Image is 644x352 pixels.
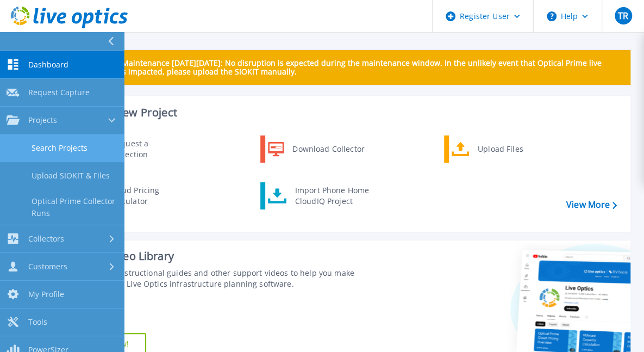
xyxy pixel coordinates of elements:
a: Upload Files [444,135,555,163]
span: Request Capture [28,88,90,97]
a: Download Collector [260,135,372,163]
h3: Start a New Project [77,107,616,119]
div: Find tutorials, instructional guides and other support videos to help you make the most of your L... [64,268,363,289]
a: Cloud Pricing Calculator [77,182,188,209]
div: Support Video Library [64,249,363,263]
div: Download Collector [287,138,369,160]
span: Customers [28,262,67,271]
a: View More [566,200,617,210]
span: Dashboard [28,60,68,70]
div: Import Phone Home CloudIQ Project [290,185,374,207]
span: Collectors [28,234,64,244]
span: My Profile [28,289,64,299]
span: Projects [28,115,57,125]
div: Upload Files [472,138,553,160]
span: Tools [28,317,47,327]
span: TR [618,11,628,20]
p: Scheduled Maintenance [DATE][DATE]: No disruption is expected during the maintenance window. In t... [81,59,622,76]
div: Request a Collection [106,138,185,160]
a: Request a Collection [77,135,188,163]
div: Cloud Pricing Calculator [105,185,185,207]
